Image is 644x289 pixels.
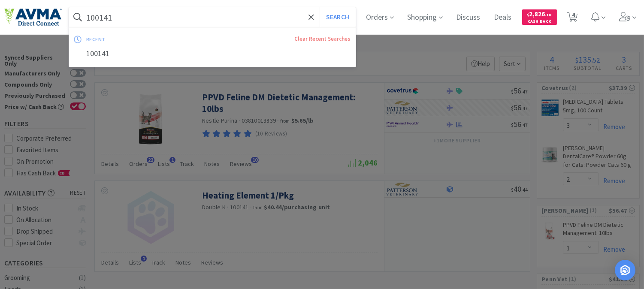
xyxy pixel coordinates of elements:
span: $ [527,12,529,18]
input: Search by item, sku, manufacturer, ingredient, size... [69,7,356,27]
span: . 18 [545,12,552,18]
img: e4e33dab9f054f5782a47901c742baa9_102.png [4,8,62,26]
a: Deals [491,14,515,21]
div: 100141 [69,46,356,62]
a: $2,826.18Cash Back [522,6,557,29]
a: Clear Recent Searches [295,35,351,42]
span: Cash Back [527,19,552,25]
a: 4 [564,15,581,22]
button: Search [320,7,355,27]
a: Discuss [453,14,484,21]
div: recent [86,33,200,46]
span: 2,826 [527,10,552,18]
div: Open Intercom Messenger [615,260,635,280]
